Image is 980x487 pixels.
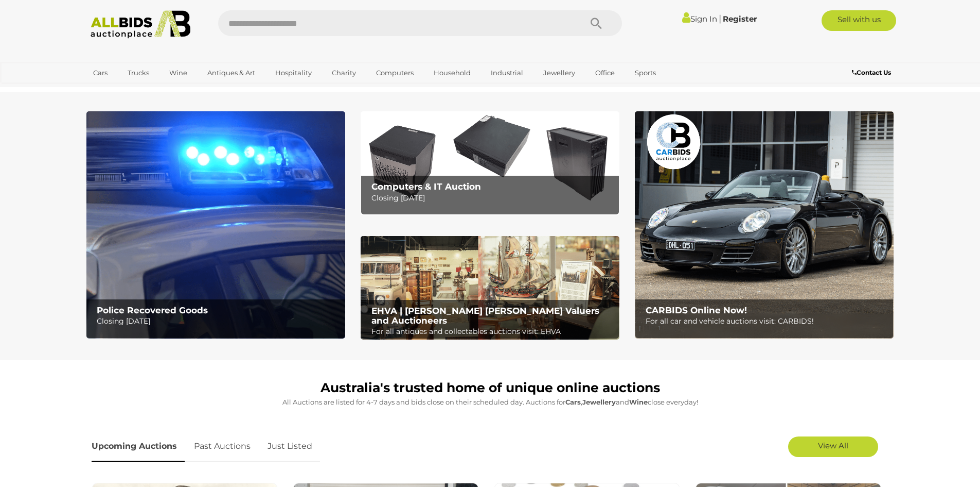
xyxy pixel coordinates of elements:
a: Wine [163,64,194,81]
a: Computers & IT Auction Computers & IT Auction Closing [DATE] [361,111,619,215]
a: Trucks [121,64,156,81]
a: Upcoming Auctions [92,431,185,462]
a: Contact Us [852,67,894,78]
p: All Auctions are listed for 4-7 days and bids close on their scheduled day. Auctions for , and cl... [92,396,889,408]
a: [GEOGRAPHIC_DATA] [86,81,173,98]
span: | [719,13,721,24]
a: Industrial [484,64,530,81]
strong: Jewellery [582,398,616,406]
h1: Australia's trusted home of unique online auctions [92,381,889,395]
a: Sell with us [822,10,896,31]
a: Antiques & Art [201,64,262,81]
a: Just Listed [260,431,320,462]
a: Hospitality [269,64,318,81]
b: Contact Us [852,69,891,76]
a: Computers [369,64,420,81]
strong: Cars [565,398,581,406]
img: Allbids.com.au [85,10,197,39]
a: Office [589,64,621,81]
a: Jewellery [537,64,582,81]
b: EHVA | [PERSON_NAME] [PERSON_NAME] Valuers and Auctioneers [371,306,599,326]
b: Police Recovered Goods [97,305,208,315]
a: Sports [628,64,663,81]
p: Closing [DATE] [97,315,339,328]
p: For all antiques and collectables auctions visit: EHVA [371,325,614,338]
a: Sign In [682,14,717,24]
a: Cars [86,64,114,81]
span: View All [818,441,848,450]
img: Police Recovered Goods [86,111,345,339]
b: Computers & IT Auction [371,181,481,192]
img: EHVA | Evans Hastings Valuers and Auctioneers [361,236,619,340]
img: CARBIDS Online Now! [635,111,894,339]
a: Register [723,14,757,24]
a: View All [788,436,878,457]
img: Computers & IT Auction [361,111,619,215]
a: Police Recovered Goods Police Recovered Goods Closing [DATE] [86,111,345,339]
a: Household [427,64,477,81]
p: Closing [DATE] [371,192,614,205]
a: EHVA | Evans Hastings Valuers and Auctioneers EHVA | [PERSON_NAME] [PERSON_NAME] Valuers and Auct... [361,236,619,340]
a: CARBIDS Online Now! CARBIDS Online Now! For all car and vehicle auctions visit: CARBIDS! [635,111,894,339]
a: Past Auctions [186,431,258,462]
b: CARBIDS Online Now! [646,305,747,315]
strong: Wine [629,398,648,406]
p: For all car and vehicle auctions visit: CARBIDS! [646,315,888,328]
button: Search [571,10,622,36]
a: Charity [325,64,363,81]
